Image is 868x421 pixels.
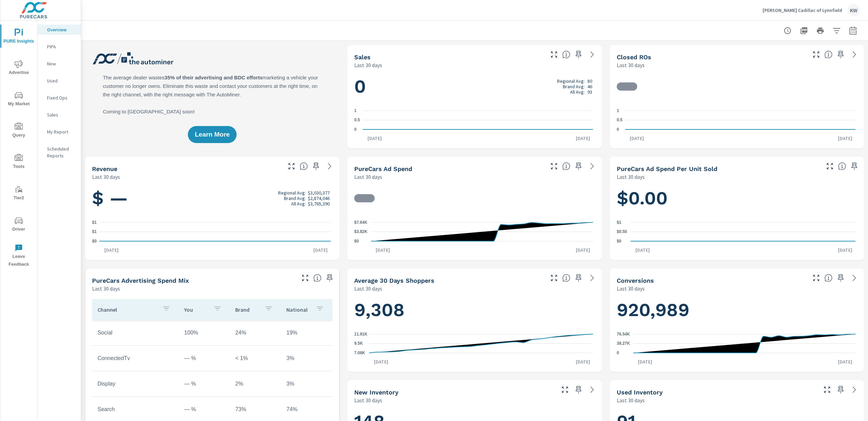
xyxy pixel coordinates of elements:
h5: PureCars Advertising Spend Mix [92,277,189,284]
button: Make Fullscreen [549,272,559,283]
h5: Revenue [92,165,117,172]
span: Total cost of media for all PureCars channels for the selected dealership group over the selected... [562,162,570,170]
td: — % [179,375,230,392]
button: Make Fullscreen [824,161,835,172]
div: nav menu [0,20,37,271]
span: The number of dealer-specified goals completed by a visitor. [Source: This data is provided by th... [824,274,833,282]
p: [DATE] [571,135,595,142]
span: Save this to your personalized report [835,384,846,395]
h1: 0 [354,75,595,98]
text: 11.91K [354,332,368,337]
td: 73% [230,401,281,418]
h5: Sales [354,53,371,61]
p: [DATE] [309,247,332,253]
td: 19% [281,324,332,341]
span: Save this to your personalized report [835,272,846,283]
div: Sales [38,110,81,120]
button: Make Fullscreen [286,161,297,172]
p: 93 [587,89,592,95]
td: — % [179,350,230,367]
text: 38.27K [617,341,630,346]
span: Average cost of advertising per each vehicle sold at the dealer over the selected date range. The... [838,162,846,170]
text: 0.5 [617,118,623,123]
p: Fixed Ops [47,94,75,101]
p: $3,030,377 [308,190,330,196]
span: Save this to your personalized report [573,161,584,172]
button: Make Fullscreen [811,272,822,283]
p: [DATE] [571,358,595,365]
td: Search [92,401,179,418]
text: 9.5K [354,341,363,346]
td: Social [92,324,179,341]
button: Make Fullscreen [811,49,822,60]
span: Driver [2,217,35,233]
a: See more details in report [849,384,860,395]
p: Last 30 days [617,61,645,69]
div: Scheduled Reports [38,144,81,161]
span: Leave Feedback [2,244,35,268]
p: [DATE] [369,358,393,365]
text: 7.08K [354,350,365,355]
text: 1 [617,108,619,113]
span: Save this to your personalized report [573,384,584,395]
div: KW [848,4,860,16]
text: $1 [617,220,622,225]
button: "Export Report to PDF" [797,24,811,37]
p: Brand Avg: [284,196,306,201]
span: Save this to your personalized report [573,49,584,60]
text: 0 [617,127,619,132]
p: National [286,306,310,313]
text: $0 [354,239,359,244]
span: Save this to your personalized report [835,49,846,60]
h5: Average 30 Days Shoppers [354,277,434,284]
div: New [38,59,81,69]
a: See more details in report [324,161,335,172]
span: My Market [2,91,35,108]
span: Save this to your personalized report [849,161,860,172]
td: 2% [230,375,281,392]
p: [PERSON_NAME] Cadillac of Lynnfield [763,7,842,13]
button: Make Fullscreen [822,384,833,395]
text: 0 [617,350,619,355]
a: See more details in report [587,49,598,60]
h1: $0.00 [617,187,857,210]
span: Query [2,123,35,139]
span: Advertise [2,60,35,77]
p: Last 30 days [92,173,120,181]
button: Make Fullscreen [549,161,559,172]
p: Last 30 days [617,284,645,293]
button: Make Fullscreen [559,384,570,395]
p: [DATE] [631,247,655,253]
td: ConnectedTv [92,350,179,367]
p: Regional Avg: [557,78,585,84]
span: Tier2 [2,185,35,202]
h5: New Inventory [354,389,399,396]
td: 3% [281,375,332,392]
div: Overview [38,25,81,35]
p: $2,874,046 [308,196,330,201]
div: My Report [38,127,81,137]
td: 24% [230,324,281,341]
text: $0 [617,239,622,244]
p: [DATE] [363,135,387,142]
a: See more details in report [849,49,860,60]
text: $1 [92,220,97,225]
a: See more details in report [587,161,598,172]
text: 0.5 [354,118,360,123]
text: $0.50 [617,230,627,234]
p: Channel [98,306,157,313]
text: $0 [92,239,97,244]
span: This table looks at how you compare to the amount of budget you spend per channel as opposed to y... [313,274,321,282]
button: Apply Filters [830,24,843,37]
p: 80 [587,78,592,84]
td: 74% [281,401,332,418]
p: Last 30 days [354,284,382,293]
p: [DATE] [625,135,649,142]
p: [DATE] [371,247,395,253]
p: Last 30 days [354,173,382,181]
span: A rolling 30 day total of daily Shoppers on the dealership website, averaged over the selected da... [562,274,570,282]
td: 3% [281,350,332,367]
text: $1 [92,230,97,234]
td: — % [179,401,230,418]
p: New [47,60,75,67]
